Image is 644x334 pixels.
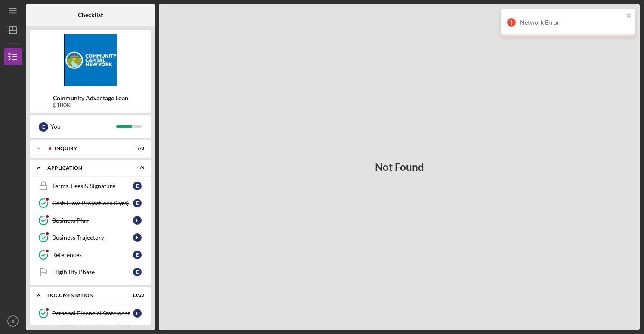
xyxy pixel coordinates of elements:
a: Business TrajectoryE [34,229,146,246]
a: Personal Financial StatementE [34,305,146,322]
div: Cash Flow Projections (3yrs) [52,200,133,207]
div: $100K [53,102,128,108]
div: E [133,199,142,207]
div: Inquiry [55,146,123,151]
div: Business Plan [52,217,133,224]
div: Application [47,165,123,170]
div: 7 / 8 [129,146,144,151]
h3: Not Found [375,161,424,173]
button: E [4,312,22,330]
button: close [626,12,632,20]
div: Business Trajectory [52,234,133,241]
b: Checklist [78,12,103,19]
a: ReferencesE [34,246,146,263]
div: E [133,182,142,190]
div: E [133,251,142,259]
div: E [39,122,48,132]
div: Eligibility Phase [52,269,133,275]
div: You [50,119,116,134]
div: References [52,251,133,258]
div: E [133,233,142,242]
img: Product logo [30,34,151,86]
div: Documentation [47,293,123,298]
div: Personal Financial Statement [52,310,133,317]
div: E [133,216,142,225]
a: Eligibility PhaseE [34,263,146,281]
div: 13 / 20 [129,293,144,298]
a: Terms, Fees & SignatureE [34,177,146,195]
div: Network Error [520,19,623,26]
text: E [12,319,14,324]
div: Terms, Fees & Signature [52,182,133,189]
a: Cash Flow Projections (3yrs)E [34,195,146,212]
b: Community Advantage Loan [53,95,128,102]
div: 4 / 6 [129,165,144,170]
div: E [133,309,142,318]
div: E [133,268,142,276]
a: Business PlanE [34,212,146,229]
